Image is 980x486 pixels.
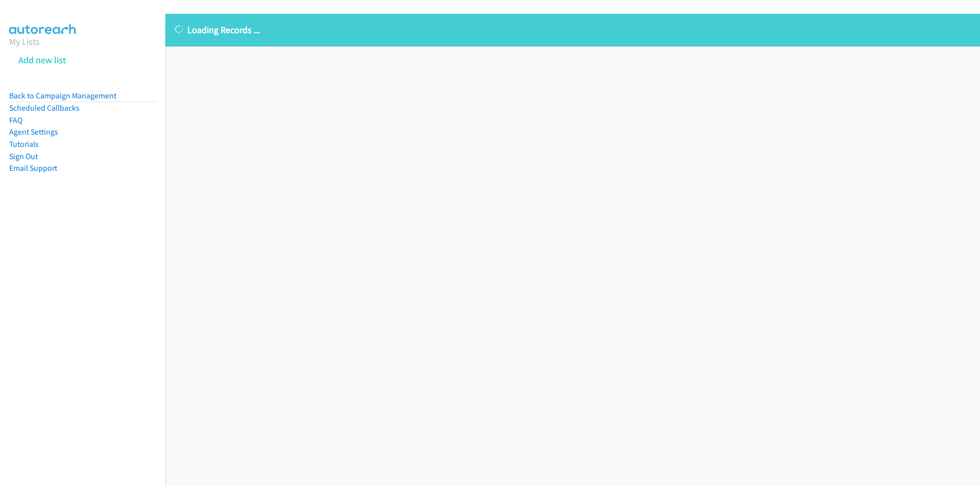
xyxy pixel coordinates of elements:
a: Email Support [9,163,57,173]
a: Sign Out [9,151,38,161]
a: Tutorials [9,139,39,149]
a: Scheduled Callbacks [9,103,80,113]
a: Agent Settings [9,127,58,137]
a: My Lists [9,36,40,47]
p: Loading Records ... [175,23,971,37]
a: Add new list [18,54,66,66]
a: Back to Campaign Management [9,91,116,100]
a: FAQ [9,115,22,125]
